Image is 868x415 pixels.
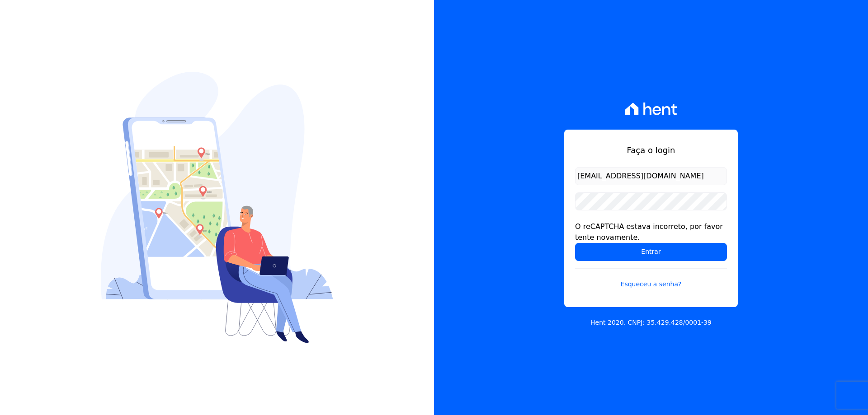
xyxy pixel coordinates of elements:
img: Login [101,72,333,343]
div: O reCAPTCHA estava incorreto, por favor tente novamente. [575,221,727,243]
input: Entrar [575,243,727,261]
p: Hent 2020. CNPJ: 35.429.428/0001-39 [590,318,712,327]
h1: Faça o login [575,144,727,156]
input: Email [575,167,727,185]
a: Esqueceu a senha? [575,268,727,289]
